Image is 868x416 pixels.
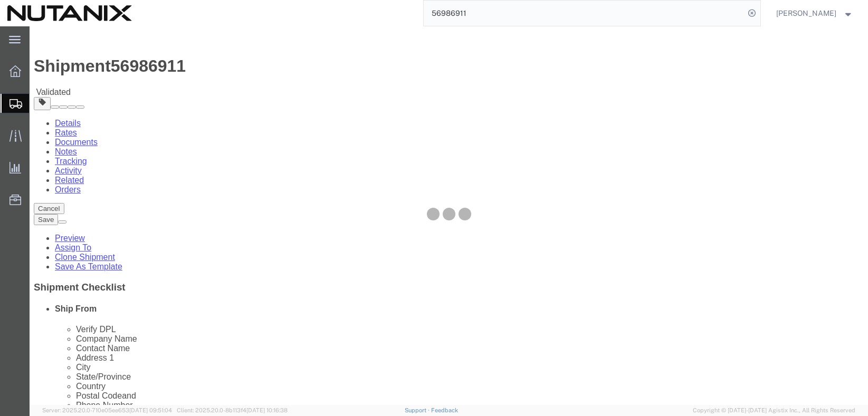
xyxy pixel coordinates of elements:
span: Copyright © [DATE]-[DATE] Agistix Inc., All Rights Reserved [693,406,855,415]
span: Ray Hirata [776,7,836,19]
span: Server: 2025.20.0-710e05ee653 [42,407,172,413]
span: [DATE] 09:51:04 [129,407,172,413]
span: Client: 2025.20.0-8b113f4 [177,407,288,413]
img: logo [7,5,132,21]
a: Support [405,407,431,413]
a: Feedback [431,407,458,413]
input: Search for shipment number, reference number [424,1,745,26]
span: [DATE] 10:16:38 [246,407,288,413]
button: [PERSON_NAME] [776,7,854,20]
